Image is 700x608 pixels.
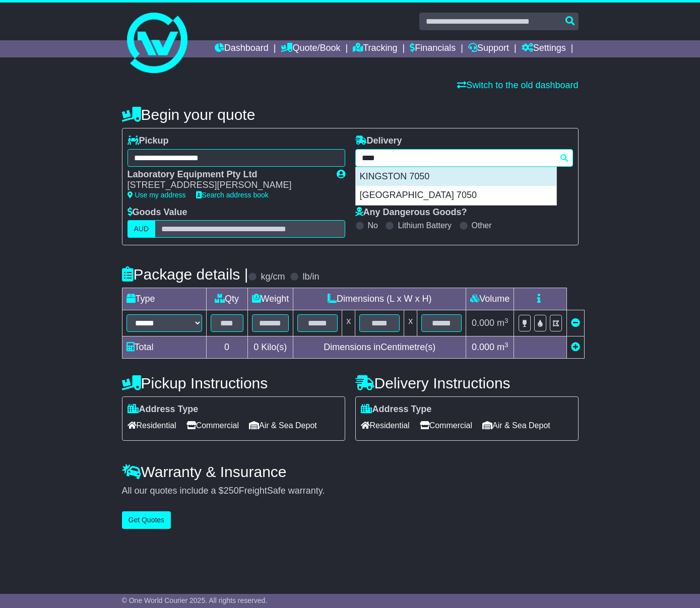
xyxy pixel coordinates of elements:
[355,375,579,391] h4: Delivery Instructions
[253,342,259,352] span: 0
[206,336,247,359] td: 0
[122,596,268,604] span: © One World Courier 2025. All rights reserved.
[355,149,573,167] typeahead: Please provide city
[355,207,467,218] label: Any Dangerous Goods?
[472,342,494,352] span: 0.000
[522,40,566,57] a: Settings
[361,404,432,415] label: Address Type
[420,418,472,433] span: Commercial
[122,336,206,359] td: Total
[128,169,327,180] div: Laboratory Equipment Pty Ltd
[128,180,327,191] div: [STREET_ADDRESS][PERSON_NAME]
[571,318,580,328] a: Remove this item
[128,191,186,199] a: Use my address
[404,310,417,336] td: x
[128,418,176,433] span: Residential
[571,342,580,352] a: Add new item
[482,418,550,433] span: Air & Sea Depot
[122,463,579,480] h4: Warranty & Insurance
[128,404,199,415] label: Address Type
[302,272,319,283] label: lb/in
[504,341,508,349] sup: 3
[281,40,340,57] a: Quote/Book
[122,106,579,123] h4: Begin your quote
[410,40,456,57] a: Financials
[122,288,206,310] td: Type
[398,221,452,230] label: Lithium Battery
[497,318,508,328] span: m
[128,136,169,147] label: Pickup
[186,418,239,433] span: Commercial
[342,310,355,336] td: x
[122,375,345,391] h4: Pickup Instructions
[293,288,466,310] td: Dimensions (L x W x H)
[356,186,556,205] div: [GEOGRAPHIC_DATA] 7050
[249,418,317,433] span: Air & Sea Depot
[497,342,508,352] span: m
[355,136,402,147] label: Delivery
[361,418,410,433] span: Residential
[247,336,293,359] td: Kilo(s)
[128,220,156,238] label: AUD
[261,272,285,283] label: kg/cm
[215,40,269,57] a: Dashboard
[224,486,239,496] span: 250
[368,221,378,230] label: No
[122,511,171,529] button: Get Quotes
[466,288,514,310] td: Volume
[472,221,492,230] label: Other
[472,318,494,328] span: 0.000
[468,40,509,57] a: Support
[457,80,578,90] a: Switch to the old dashboard
[122,266,248,283] h4: Package details |
[128,207,187,218] label: Goods Value
[196,191,269,199] a: Search address book
[293,336,466,359] td: Dimensions in Centimetre(s)
[353,40,397,57] a: Tracking
[504,317,508,324] sup: 3
[356,167,556,186] div: KINGSTON 7050
[122,486,579,497] div: All our quotes include a $ FreightSafe warranty.
[247,288,293,310] td: Weight
[206,288,247,310] td: Qty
